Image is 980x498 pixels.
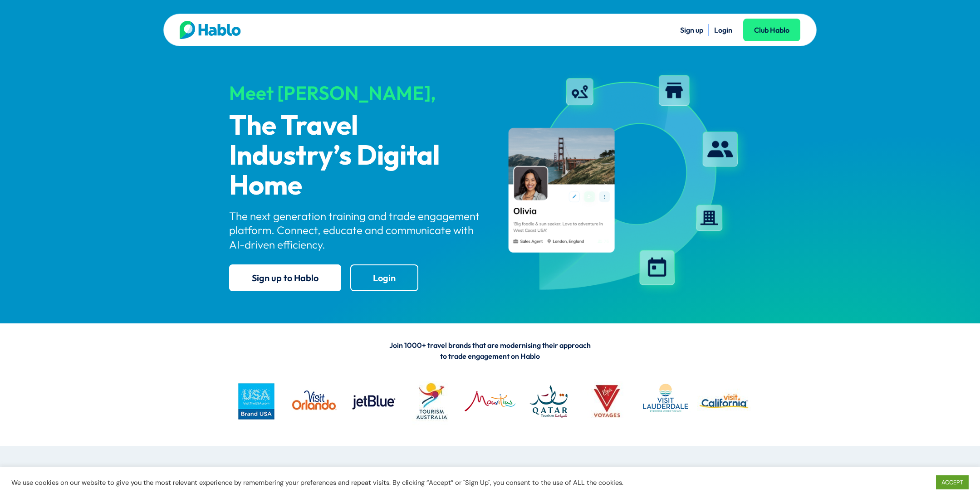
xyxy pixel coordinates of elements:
[680,25,703,34] a: Sign up
[229,112,482,201] p: The Travel Industry’s Digital Home
[936,475,969,489] a: ACCEPT
[521,374,575,428] img: QATAR
[229,264,341,291] a: Sign up to Hablo
[346,374,400,428] img: jetblue
[743,19,800,41] a: Club Hablo
[350,264,418,291] a: Login
[580,374,634,428] img: VV logo
[229,83,482,103] div: Meet [PERSON_NAME],
[180,21,241,39] img: Hablo logo main 2
[638,374,692,428] img: LAUDERDALE
[389,341,591,361] span: Join 1000+ travel brands that are modernising their approach to trade engagement on Hablo
[463,374,517,428] img: MTPA
[229,209,482,252] p: The next generation training and trade engagement platform. Connect, educate and communicate with...
[714,25,732,34] a: Login
[11,478,681,487] div: We use cookies on our website to give you the most relevant experience by remembering your prefer...
[405,374,459,428] img: Tourism Australia
[229,374,283,428] img: busa
[498,68,751,299] img: hablo-profile-image
[288,374,342,428] img: VO
[697,374,751,428] img: vc logo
